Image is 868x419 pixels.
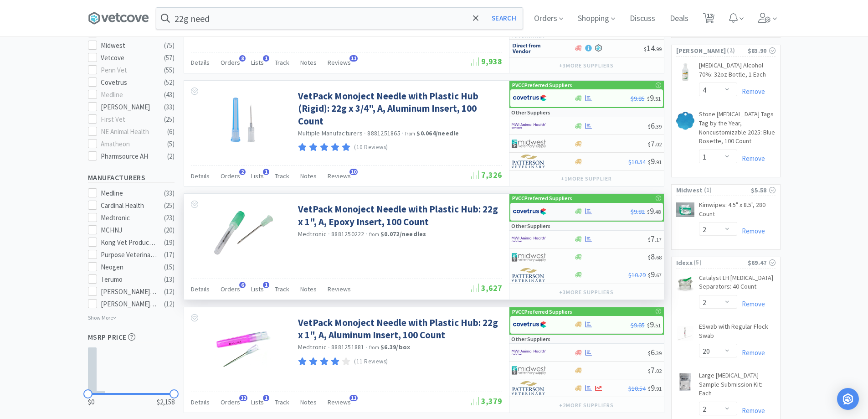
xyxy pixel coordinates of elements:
[648,272,651,279] span: $
[647,206,661,216] span: 9
[298,316,500,341] a: VetPack Monoject Needle with Plastic Hub: 22g x 1", A, Aluminum Insert, 100 Count
[364,129,366,137] span: ·
[647,322,650,329] span: $
[513,318,547,331] img: 77fca1acd8b6420a9015268ca798ef17_1.png
[328,343,330,352] span: ·
[512,119,546,133] img: f6b2451649754179b5b4e0c70c3f7cb0_2.png
[655,141,662,148] span: . 02
[349,169,358,175] span: 10
[648,350,651,357] span: $
[405,130,415,137] span: from
[648,383,662,393] span: 9
[655,367,662,374] span: . 02
[221,285,240,293] span: Orders
[676,258,693,268] span: Idexx
[676,275,694,294] img: c30f797afefe41889bc8c61ae9addb17_175388.png
[298,230,327,238] a: Medtronic
[164,65,175,76] div: ( 55 )
[164,200,175,211] div: ( 25 )
[699,371,776,402] a: Large [MEDICAL_DATA] Sample Submission Kit: Each
[512,381,546,395] img: f5e969b455434c6296c6d81ef179fa71_3.png
[555,399,618,412] button: +2more suppliers
[366,230,368,238] span: ·
[164,286,175,297] div: ( 12 )
[214,203,273,262] img: 8276fe563f9146658b474bcb9ddebca0_26051.png
[298,343,327,351] a: Medtronic
[648,156,662,166] span: 9
[263,169,269,175] span: 1
[647,93,661,103] span: 9
[648,365,662,375] span: 7
[164,212,175,223] div: ( 23 )
[654,95,661,102] span: . 51
[191,172,210,180] span: Details
[101,77,157,88] div: Covetrus
[511,222,550,230] p: Other Suppliers
[214,316,273,376] img: 9458524e779a4daf8d0192c6b0e23380_167709.png
[648,251,662,262] span: 8
[655,350,662,357] span: . 39
[275,398,289,406] span: Track
[555,59,618,72] button: +3more suppliers
[402,129,404,137] span: ·
[699,61,776,83] a: [MEDICAL_DATA] Alcohol 70%: 32oz Bottle, 1 Each
[101,249,157,260] div: Purpose Veterinary Supply LLC Direct
[88,397,94,408] span: $0
[298,129,363,137] a: Multiple Manufacturers
[676,202,694,217] img: f7da58a68d8345b3a00ff8be6aa44a9c_117816.jpeg
[737,300,765,308] a: Remove
[328,398,351,406] span: Reviews
[101,200,157,211] div: Cardinal Health
[164,52,175,63] div: ( 57 )
[693,258,748,267] span: ( 5 )
[648,236,651,243] span: $
[101,89,157,100] div: Medline
[648,138,662,149] span: 7
[648,269,662,279] span: 9
[239,395,247,401] span: 12
[631,321,645,329] span: $9.85
[167,151,175,162] div: ( 2 )
[366,343,368,352] span: ·
[251,58,264,67] span: Lists
[648,159,651,166] span: $
[647,208,650,215] span: $
[655,46,662,52] span: . 99
[298,90,500,127] a: VetPack Monoject Needle with Plastic Hub (Rigid): 22g x 3/4", A, Aluminum Insert, 100 Count
[512,137,546,150] img: 4dd14cff54a648ac9e977f0c5da9bc2e_5.png
[699,110,776,149] a: Stone [MEDICAL_DATA] Tags Tag by the Year, Noncustomizable 2025: Blue Rosette, 100 Count
[512,346,546,359] img: f6b2451649754179b5b4e0c70c3f7cb0_2.png
[331,343,365,351] span: 8881251881
[512,307,572,316] p: PVCC Preferred Suppliers
[512,250,546,264] img: 4dd14cff54a648ac9e977f0c5da9bc2e_5.png
[628,384,646,393] span: $10.54
[251,398,264,406] span: Lists
[737,406,765,415] a: Remove
[164,262,175,273] div: ( 15 )
[416,129,459,137] strong: $0.064 / needle
[251,285,264,293] span: Lists
[512,155,546,168] img: f5e969b455434c6296c6d81ef179fa71_3.png
[331,230,365,238] span: 8881250222
[647,95,650,102] span: $
[628,158,646,166] span: $10.54
[101,274,157,285] div: Terumo
[369,344,379,351] span: from
[512,363,546,377] img: 4dd14cff54a648ac9e977f0c5da9bc2e_5.png
[676,63,694,81] img: e5180844437e4d8c8ccd92b9704fca48_194933.jpeg
[167,126,175,137] div: ( 6 )
[221,58,240,67] span: Orders
[655,385,662,392] span: . 91
[676,324,694,342] img: fa22be761f7e45fd8ed4d9cb0cf094bb_509238.png
[101,65,157,76] div: Penn Vet
[263,282,269,288] span: 1
[191,285,210,293] span: Details
[699,274,776,295] a: Catalyst LH [MEDICAL_DATA] Separators: 40 Count
[328,58,351,67] span: Reviews
[164,225,175,236] div: ( 20 )
[191,58,210,67] span: Details
[648,385,651,392] span: $
[239,55,246,62] span: 8
[737,348,765,357] a: Remove
[101,262,157,273] div: Neogen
